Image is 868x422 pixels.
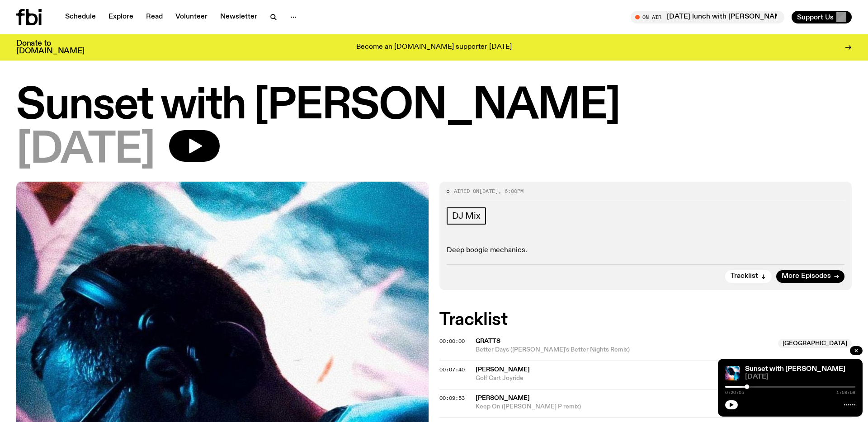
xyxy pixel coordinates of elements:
[498,188,524,195] span: , 6:00pm
[16,86,852,127] h1: Sunset with [PERSON_NAME]
[447,246,844,255] p: Deep boogie mechanics.
[476,374,852,383] span: Golf Cart Joyride
[778,339,852,348] span: [GEOGRAPHIC_DATA]
[745,374,855,380] span: [DATE]
[454,188,479,195] span: Aired on
[439,366,465,373] span: 00:07:40
[16,40,85,55] h3: Donate to [DOMAIN_NAME]
[439,394,465,402] span: 00:09:53
[776,270,844,283] a: More Episodes
[16,130,155,171] span: [DATE]
[476,338,500,344] span: Gratts
[476,346,773,354] span: Better Days ([PERSON_NAME]'s Better Nights Remix)
[439,367,465,372] button: 00:07:40
[725,390,744,395] span: 0:20:05
[356,43,512,52] p: Become an [DOMAIN_NAME] supporter [DATE]
[447,207,486,225] a: DJ Mix
[476,395,530,401] span: [PERSON_NAME]
[170,11,213,23] a: Volunteer
[439,339,465,344] button: 00:00:00
[439,396,465,401] button: 00:09:53
[141,11,168,23] a: Read
[797,13,834,21] span: Support Us
[476,403,852,411] span: Keep On ([PERSON_NAME] P remix)
[476,366,530,373] span: [PERSON_NAME]
[792,11,852,23] button: Support Us
[452,211,481,221] span: DJ Mix
[439,312,852,328] h2: Tracklist
[60,11,101,23] a: Schedule
[731,273,758,280] span: Tracklist
[215,11,263,23] a: Newsletter
[631,11,784,23] button: On Air[DATE] lunch with [PERSON_NAME]!
[725,270,772,283] button: Tracklist
[836,390,855,395] span: 1:59:58
[745,366,845,373] a: Sunset with [PERSON_NAME]
[103,11,139,23] a: Explore
[725,366,740,380] img: Simon Caldwell stands side on, looking downwards. He has headphones on. Behind him is a brightly ...
[479,188,498,195] span: [DATE]
[782,273,831,280] span: More Episodes
[439,338,465,345] span: 00:00:00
